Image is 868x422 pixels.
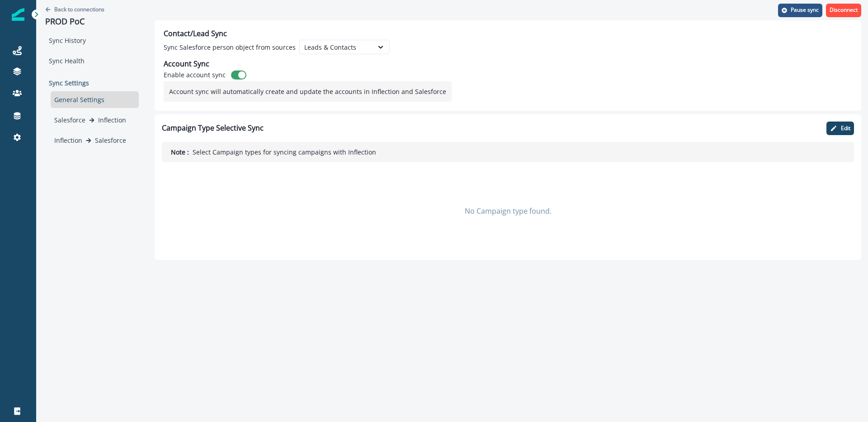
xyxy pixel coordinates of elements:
p: Sync Settings [45,75,139,91]
p: Account sync will automatically create and update the accounts in Inflection and Salesforce [169,87,446,96]
div: General Settings [51,91,139,108]
button: Pause sync [778,4,822,17]
p: PROD PoC [45,17,139,27]
button: Go back [45,5,104,13]
h2: Contact/Lead Sync [164,29,227,38]
p: Enable account sync [164,70,226,80]
p: Sync Salesforce person object from sources [164,42,296,52]
p: Back to connections [54,5,104,13]
p: Pause sync [791,7,819,13]
button: Disconnect [826,4,861,17]
p: Inflection [98,115,126,125]
p: Disconnect [830,7,858,13]
p: Salesforce [54,115,85,125]
div: No Campaign type found. [162,166,854,256]
div: Sync History [45,32,139,49]
h1: Campaign Type Selective Sync [162,124,264,132]
div: Leads & Contacts [304,42,368,52]
p: Select Campaign types for syncing campaigns with Inflection [193,147,376,157]
div: Sync Health [45,52,139,69]
p: Edit [841,125,850,131]
p: Inflection [54,136,82,145]
h2: Account Sync [164,60,209,68]
button: Edit [826,122,854,135]
p: Note : [171,147,189,157]
p: Salesforce [95,136,126,145]
img: Inflection [12,8,24,21]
